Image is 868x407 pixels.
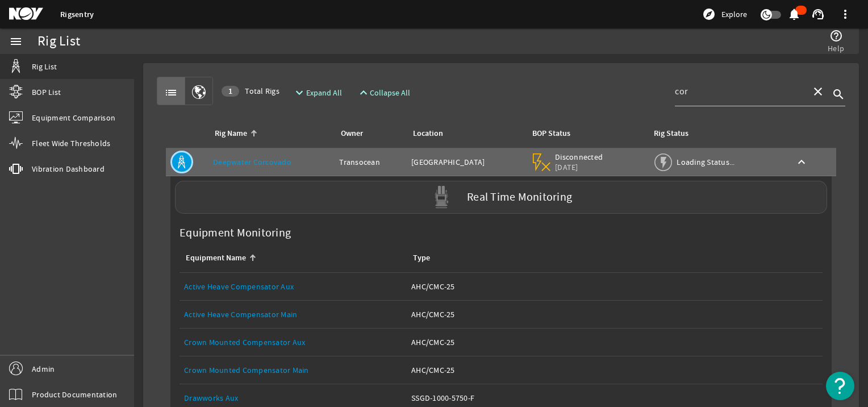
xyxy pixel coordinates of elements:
a: Crown Mounted Compensator Aux [184,329,402,356]
div: Type [411,252,813,264]
a: AHC/CMC-25 [411,329,818,356]
button: Explore [698,5,752,23]
span: Admin [32,363,55,375]
button: Open Resource Center [826,372,854,400]
span: Vibration Dashboard [32,163,105,175]
div: AHC/CMC-25 [411,337,818,348]
label: Equipment Monitoring [175,223,295,243]
div: Transocean [339,156,402,168]
div: AHC/CMC-25 [411,364,818,376]
a: Deepwater Corcovado [213,157,291,167]
mat-icon: close [811,85,825,98]
mat-icon: notifications [787,7,801,21]
label: Real Time Monitoring [467,192,572,204]
a: Active Heave Compensator Main [184,301,402,328]
div: Rig Status [654,127,688,140]
div: Type [413,252,430,264]
span: Disconnected [555,152,603,162]
i: search [832,88,845,101]
div: Location [411,127,517,140]
mat-icon: help_outline [829,29,843,43]
span: BOP List [32,86,61,98]
div: Equipment Name [186,252,246,264]
mat-icon: expand_more [293,86,302,99]
span: [DATE] [555,162,603,172]
button: Expand All [288,82,347,103]
div: Owner [339,127,398,140]
a: Crown Mounted Compensator Main [184,365,309,375]
div: SSGD-1000-5750-F [411,392,818,404]
div: [GEOGRAPHIC_DATA] [411,156,521,168]
mat-icon: list [164,86,178,99]
span: Collapse All [370,87,410,98]
mat-icon: menu [9,35,23,48]
mat-icon: vibration [9,162,23,176]
span: Total Rigs [222,85,279,97]
span: Explore [721,9,747,20]
div: Location [413,127,443,140]
input: Search... [675,85,802,98]
a: Active Heave Compensator Aux [184,273,402,300]
a: Active Heave Compensator Main [184,309,297,319]
img: Graypod.svg [430,186,453,209]
span: Expand All [306,87,342,98]
a: Crown Mounted Compensator Main [184,356,402,384]
span: Loading Status... [677,157,735,167]
span: Fleet Wide Thresholds [32,138,110,149]
a: Crown Mounted Compensator Aux [184,337,305,347]
a: Active Heave Compensator Aux [184,281,294,292]
div: 1 [222,86,239,97]
span: Product Documentation [32,389,117,400]
a: AHC/CMC-25 [411,273,818,300]
span: Help [828,43,844,54]
div: Rig Name [213,127,325,140]
a: AHC/CMC-25 [411,356,818,384]
div: BOP Status [532,127,570,140]
a: Rigsentry [60,9,94,20]
div: AHC/CMC-25 [411,309,818,320]
a: AHC/CMC-25 [411,301,818,328]
button: Collapse All [352,82,415,103]
a: Drawworks Aux [184,393,238,403]
mat-icon: explore [702,7,716,21]
div: Equipment Name [184,252,398,264]
span: Rig List [32,61,57,72]
div: Owner [341,127,363,140]
div: Rig Name [215,127,247,140]
div: AHC/CMC-25 [411,281,818,292]
mat-icon: expand_less [357,86,366,99]
mat-icon: keyboard_arrow_up [795,155,808,169]
button: more_vert [832,1,859,28]
a: Real Time Monitoring [170,181,832,214]
span: Equipment Comparison [32,112,115,123]
mat-icon: support_agent [811,7,825,21]
div: Rig List [37,36,80,47]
